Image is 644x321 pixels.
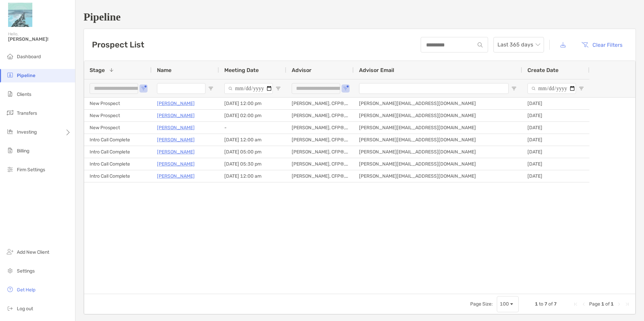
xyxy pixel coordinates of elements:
[219,170,286,182] div: [DATE] 12:00 am
[616,301,622,307] div: Next Page
[208,86,214,91] button: Open Filter Menu
[286,158,354,170] div: [PERSON_NAME], CFP®, CHFC®, CDFA
[84,158,152,170] div: Intro Call Complete
[219,110,286,121] div: [DATE] 02:00 pm
[276,86,281,91] button: Open Filter Menu
[17,306,33,312] span: Log out
[286,98,354,109] div: [PERSON_NAME], CFP®, CHFC®, CDFA
[17,54,41,60] span: Dashboard
[84,122,152,134] div: New Prospect
[84,170,152,182] div: Intro Call Complete
[354,98,522,109] div: [PERSON_NAME][EMAIL_ADDRESS][DOMAIN_NAME]
[219,146,286,158] div: [DATE] 05:00 pm
[581,301,586,307] div: Previous Page
[157,111,195,120] a: [PERSON_NAME]
[601,301,604,307] span: 1
[548,301,553,307] span: of
[17,73,35,78] span: Pipeline
[286,110,354,121] div: [PERSON_NAME], CFP®, CHFC®, CDFA
[219,134,286,146] div: [DATE] 12:00 am
[157,99,195,108] a: [PERSON_NAME]
[17,287,35,293] span: Get Help
[6,109,14,117] img: transfers icon
[478,42,483,47] img: input icon
[522,146,589,158] div: [DATE]
[141,86,146,91] button: Open Filter Menu
[157,172,195,180] a: [PERSON_NAME]
[554,301,557,307] span: 7
[8,36,71,42] span: [PERSON_NAME]!
[17,92,31,97] span: Clients
[286,146,354,158] div: [PERSON_NAME], CFP®, CHFC®, CDFA
[354,170,522,182] div: [PERSON_NAME][EMAIL_ADDRESS][DOMAIN_NAME]
[511,86,517,91] button: Open Filter Menu
[522,122,589,134] div: [DATE]
[17,148,29,154] span: Billing
[157,123,195,132] a: [PERSON_NAME]
[286,122,354,134] div: [PERSON_NAME], CFP®, CHFC®, CDFA
[6,146,14,154] img: billing icon
[286,134,354,146] div: [PERSON_NAME], CFP®, CHFC®, CDFA
[497,37,540,52] span: Last 365 days
[354,158,522,170] div: [PERSON_NAME][EMAIL_ADDRESS][DOMAIN_NAME]
[6,71,14,79] img: pipeline icon
[157,160,195,168] a: [PERSON_NAME]
[219,122,286,134] div: -
[544,301,547,307] span: 7
[84,146,152,158] div: Intro Call Complete
[573,301,578,307] div: First Page
[84,110,152,121] div: New Prospect
[359,67,394,73] span: Advisor Email
[6,304,14,312] img: logout icon
[470,301,493,307] div: Page Size:
[500,301,509,307] div: 100
[6,165,14,173] img: firm-settings icon
[589,301,600,307] span: Page
[6,248,14,256] img: add_new_client icon
[92,40,144,49] h3: Prospect List
[17,110,37,116] span: Transfers
[522,170,589,182] div: [DATE]
[497,296,519,312] div: Page Size
[157,148,195,156] a: [PERSON_NAME]
[8,3,32,27] img: Zoe Logo
[17,249,49,255] span: Add New Client
[84,134,152,146] div: Intro Call Complete
[219,98,286,109] div: [DATE] 12:00 pm
[527,67,558,73] span: Create Date
[90,67,105,73] span: Stage
[219,158,286,170] div: [DATE] 05:30 pm
[157,67,171,73] span: Name
[611,301,614,307] span: 1
[6,128,14,136] img: investing icon
[6,285,14,293] img: get-help icon
[576,37,627,52] button: Clear Filters
[6,52,14,60] img: dashboard icon
[354,134,522,146] div: [PERSON_NAME][EMAIL_ADDRESS][DOMAIN_NAME]
[359,83,509,94] input: Advisor Email Filter Input
[84,11,636,23] h1: Pipeline
[286,170,354,182] div: [PERSON_NAME], CFP®, CHFC®, CDFA
[6,266,14,275] img: settings icon
[157,136,195,144] a: [PERSON_NAME]
[224,67,259,73] span: Meeting Date
[17,167,45,173] span: Firm Settings
[6,90,14,98] img: clients icon
[605,301,610,307] span: of
[224,83,273,94] input: Meeting Date Filter Input
[157,83,205,94] input: Name Filter Input
[343,86,348,91] button: Open Filter Menu
[17,268,35,274] span: Settings
[292,67,312,73] span: Advisor
[535,301,538,307] span: 1
[354,110,522,121] div: [PERSON_NAME][EMAIL_ADDRESS][DOMAIN_NAME]
[527,83,576,94] input: Create Date Filter Input
[522,158,589,170] div: [DATE]
[522,134,589,146] div: [DATE]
